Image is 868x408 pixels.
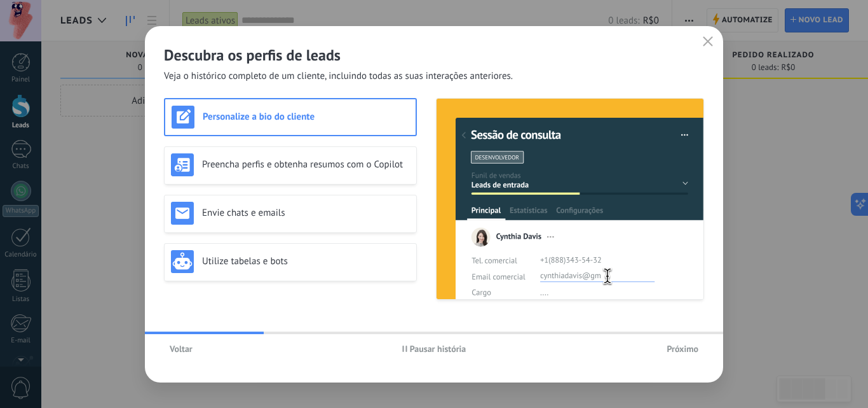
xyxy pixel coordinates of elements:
[202,158,410,171] h3: Preencha perfis e obtenha resumos com o Copilot
[410,344,466,353] span: Pausar história
[661,339,704,358] button: Próximo
[397,339,472,358] button: Pausar história
[170,344,193,353] span: Voltar
[164,339,198,358] button: Voltar
[164,70,513,83] span: Veja o histórico completo de um cliente, incluindo todas as suas interações anteriores.
[202,255,410,267] h3: Utilize tabelas e bots
[203,111,409,123] h3: Personalize a bio do cliente
[202,207,410,219] h3: Envie chats e emails
[667,344,698,353] span: Próximo
[164,45,704,65] h2: Descubra os perfis de leads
